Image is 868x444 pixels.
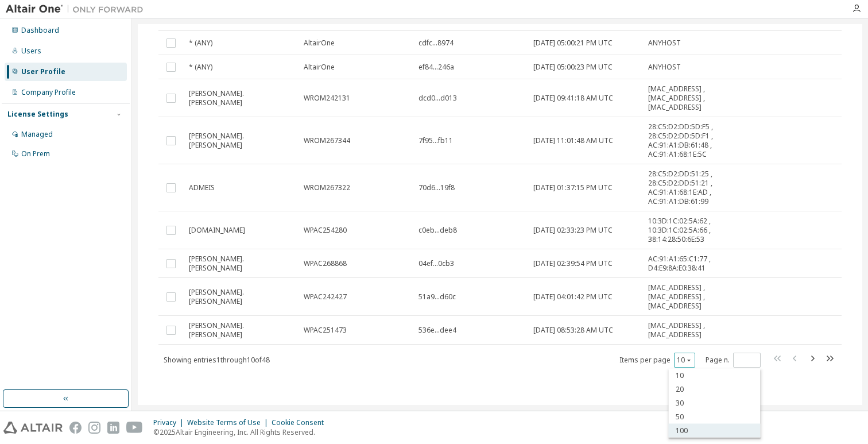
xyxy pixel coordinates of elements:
div: 20 [669,383,761,396]
span: 28:C5:D2:DD:5D:F5 , 28:C5:D2:DD:5D:F1 , AC:91:A1:DB:61:48 , AC:91:A1:68:1E:5C [648,122,715,159]
span: Items per page [619,353,695,368]
img: linkedin.svg [107,422,119,434]
span: [MAC_ADDRESS] , [MAC_ADDRESS] , [MAC_ADDRESS] [648,283,715,311]
div: Cookie Consent [272,418,331,427]
div: 30 [669,396,761,410]
span: 70d6...19f8 [418,183,455,192]
span: c0eb...deb8 [418,226,457,235]
button: 10 [677,356,692,365]
div: Privacy [153,418,187,427]
span: [DATE] 01:37:15 PM UTC [533,183,613,192]
span: [PERSON_NAME].[PERSON_NAME] [189,89,293,107]
span: 28:C5:D2:DD:51:25 , 28:C5:D2:DD:51:21 , AC:91:A1:68:1E:AD , AC:91:A1:DB:61:99 [648,169,715,206]
span: Page n. [706,353,761,368]
span: [MAC_ADDRESS] , [MAC_ADDRESS] [648,321,715,339]
span: [PERSON_NAME].[PERSON_NAME] [189,132,293,150]
span: WPAC251473 [304,326,347,335]
span: cdfc...8974 [418,38,454,48]
span: ADMEIS [189,183,215,192]
img: instagram.svg [88,422,100,434]
span: WPAC254280 [304,226,347,235]
span: ef84...246a [418,63,454,72]
span: AltairOne [304,63,335,72]
div: Company Profile [21,88,76,97]
span: AC:91:A1:65:C1:77 , D4:E9:8A:E0:38:41 [648,254,715,273]
span: [PERSON_NAME].[PERSON_NAME] [189,288,293,306]
div: On Prem [21,149,50,159]
div: 10 [669,369,761,383]
span: [DATE] 09:41:18 AM UTC [533,94,613,103]
img: altair_logo.svg [3,422,63,434]
div: 100 [669,424,761,438]
img: youtube.svg [126,422,143,434]
span: [DATE] 05:00:21 PM UTC [533,38,613,48]
div: Dashboard [21,26,59,35]
span: 04ef...0cb3 [418,259,454,268]
span: ANYHOST [648,63,681,72]
span: [DOMAIN_NAME] [189,226,245,235]
span: 7f95...fb11 [418,136,453,145]
span: 10:3D:1C:02:5A:62 , 10:3D:1C:02:5A:66 , 38:14:28:50:6E:53 [648,217,715,244]
div: Website Terms of Use [187,418,272,427]
span: [PERSON_NAME].[PERSON_NAME] [189,321,293,339]
span: WPAC242427 [304,292,347,302]
span: 536e...dee4 [418,326,456,335]
span: WROM267344 [304,136,350,145]
span: [MAC_ADDRESS] , [MAC_ADDRESS] , [MAC_ADDRESS] [648,84,715,112]
span: [DATE] 05:00:23 PM UTC [533,63,613,72]
span: WPAC268868 [304,259,347,268]
span: Showing entries 1 through 10 of 48 [164,355,270,365]
span: [DATE] 02:39:54 PM UTC [533,259,613,268]
span: AltairOne [304,38,335,48]
div: License Settings [7,110,68,119]
span: 51a9...d60c [418,292,456,302]
img: facebook.svg [69,422,82,434]
span: [PERSON_NAME].[PERSON_NAME] [189,254,293,273]
div: 50 [669,410,761,424]
p: © 2025 Altair Engineering, Inc. All Rights Reserved. [153,427,331,437]
span: ANYHOST [648,38,681,48]
span: [DATE] 08:53:28 AM UTC [533,326,613,335]
span: * (ANY) [189,38,212,48]
span: [DATE] 04:01:42 PM UTC [533,292,613,302]
div: User Profile [21,67,65,76]
span: dcd0...d013 [418,94,457,103]
span: [DATE] 11:01:48 AM UTC [533,136,613,145]
span: WROM267322 [304,183,350,192]
span: WROM242131 [304,94,350,103]
img: Altair One [6,3,149,15]
span: [DATE] 02:33:23 PM UTC [533,226,613,235]
div: Users [21,47,41,56]
span: * (ANY) [189,63,212,72]
div: Managed [21,130,53,139]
